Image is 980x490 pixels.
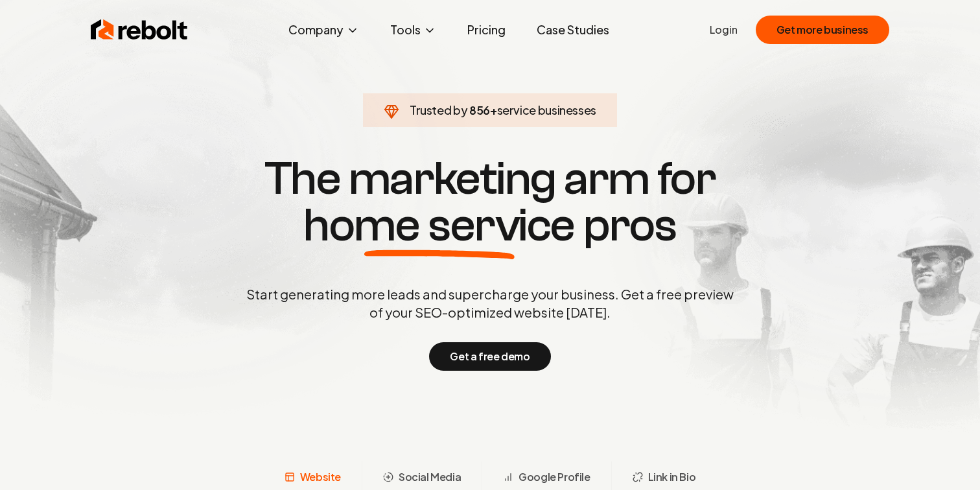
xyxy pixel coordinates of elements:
span: Website [300,469,341,485]
span: service businesses [497,102,597,117]
h1: The marketing arm for pros [179,156,801,249]
span: 856 [469,101,490,119]
a: Pricing [457,17,516,43]
span: Trusted by [410,102,467,117]
p: Start generating more leads and supercharge your business. Get a free preview of your SEO-optimiz... [244,285,736,321]
span: Social Media [399,469,461,485]
span: Google Profile [519,469,590,485]
span: home service [303,202,575,249]
span: Link in Bio [648,469,696,485]
button: Get a free demo [429,342,550,371]
img: Rebolt Logo [91,17,188,43]
a: Login [710,22,738,38]
button: Get more business [756,16,889,44]
span: + [490,102,497,117]
button: Company [278,17,369,43]
button: Tools [380,17,447,43]
a: Case Studies [526,17,620,43]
